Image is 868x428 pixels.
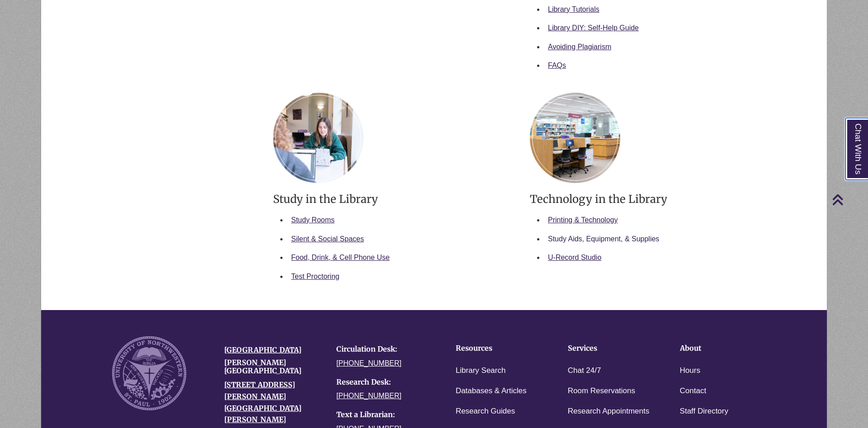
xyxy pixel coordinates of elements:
[224,359,323,375] h4: [PERSON_NAME][GEOGRAPHIC_DATA]
[336,378,435,386] h4: Research Desk:
[568,405,650,418] a: Research Appointments
[291,216,335,224] a: Study Rooms
[680,385,707,398] a: Contact
[336,345,435,353] h4: Circulation Desk:
[456,364,506,377] a: Library Search
[291,235,364,243] a: Silent & Social Spaces
[112,336,186,410] img: UNW seal
[291,273,340,280] a: Test Proctoring
[456,344,540,353] h4: Resources
[548,61,566,69] a: FAQs
[456,405,515,418] a: Research Guides
[336,411,435,419] h4: Text a Librarian:
[568,344,652,353] h4: Services
[548,235,659,243] a: Study Aids, Equipment, & Supplies
[680,364,700,377] a: Hours
[336,359,401,367] a: [PHONE_NUMBER]
[680,344,764,353] h4: About
[548,254,601,261] a: U-Record Studio
[273,192,516,206] h3: Study in the Library
[456,385,527,398] a: Databases & Articles
[568,385,635,398] a: Room Reservations
[224,345,302,354] a: [GEOGRAPHIC_DATA]
[530,192,773,206] h3: Technology in the Library
[832,193,866,206] a: Back to Top
[568,364,601,377] a: Chat 24/7
[548,216,618,224] a: Printing & Technology
[291,254,390,261] a: Food, Drink, & Cell Phone Use
[224,380,302,424] a: [STREET_ADDRESS][PERSON_NAME][GEOGRAPHIC_DATA][PERSON_NAME]
[548,24,639,32] a: Library DIY: Self-Help Guide
[680,405,728,418] a: Staff Directory
[336,392,401,400] a: [PHONE_NUMBER]
[548,43,611,51] a: Avoiding Plagiarism
[548,5,599,13] a: Library Tutorials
